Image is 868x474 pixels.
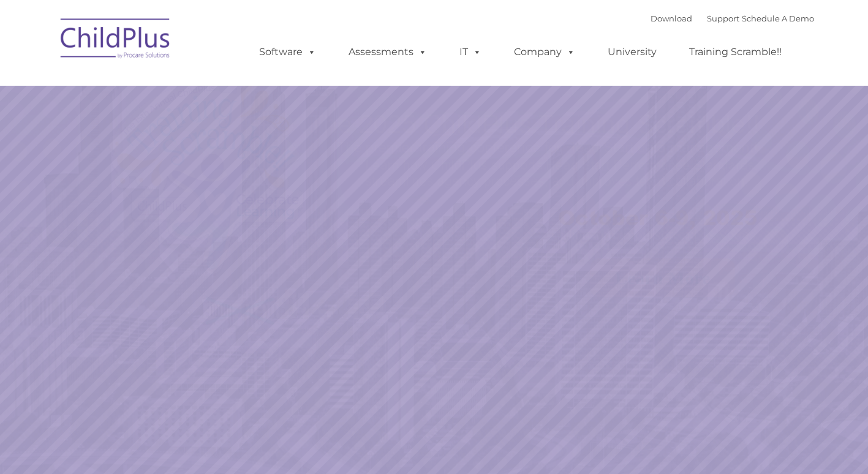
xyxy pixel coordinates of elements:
a: Assessments [336,40,439,64]
a: Software [247,40,328,64]
a: IT [447,40,494,64]
a: Training Scramble!! [677,40,794,64]
a: Company [502,40,587,64]
a: Schedule A Demo [742,13,814,23]
img: ChildPlus by Procare Solutions [55,10,177,71]
a: Support [707,13,739,23]
font: | [651,13,814,23]
a: University [595,40,669,64]
a: Learn More [590,258,735,297]
a: Download [651,13,692,23]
